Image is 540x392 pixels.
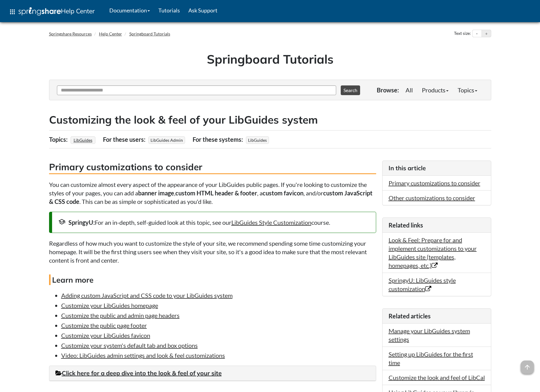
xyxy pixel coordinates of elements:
[99,31,122,36] a: Help Center
[521,360,534,374] span: arrow_upward
[49,180,376,206] p: You can customize almost every aspect of the appearance of your LibGuides public pages. If you're...
[138,189,174,197] strong: banner image
[389,277,456,292] a: SpringyU: LibGuides style customization
[389,221,423,229] span: Related links
[61,302,158,309] a: Customize your LibGuides homepage
[341,85,360,95] button: Search
[49,239,376,264] p: Regardless of how much you want to customize the style of your site, we recommend spending some t...
[61,342,198,349] a: Customize your system's default tab and box options
[389,179,480,187] a: Primary customizations to consider
[453,30,472,38] div: Text size:
[73,136,93,145] a: LibGuides
[68,219,95,226] strong: SpringyU:
[61,352,225,359] a: Video: LibGuides admin settings and look & feel customizations
[184,3,222,18] a: Ask Support
[472,30,482,37] button: Decrease text size
[61,292,233,299] a: Adding custom JavaScript and CSS code to your LibGuides system
[129,31,170,36] a: Springboard Tutorials
[103,134,147,145] div: For these users:
[482,30,491,37] button: Increase text size
[5,3,99,21] a: apps Help Center
[417,84,453,96] a: Products
[58,218,65,225] span: school
[49,161,376,174] h3: Primary customizations to consider
[58,218,370,227] div: For an in-depth, self-guided look at this topic, see our course.
[148,136,185,144] span: LibGuides Admin
[377,86,399,94] p: Browse:
[389,236,477,269] a: Look & Feel: Prepare for and implement customizations to your LibGuides site (templates, homepage...
[401,84,417,96] a: All
[175,189,257,197] strong: custom HTML header & footer
[154,3,184,18] a: Tutorials
[18,7,61,15] img: Springshare
[105,3,154,18] a: Documentation
[246,136,269,144] span: LibGuides
[61,7,95,15] span: Help Center
[389,327,470,343] a: Manage your LibGuides system settings
[231,219,311,226] a: LibGuides Style Customization
[389,312,431,320] span: Related articles
[49,134,69,145] div: Topics:
[49,112,491,127] h2: Customizing the look & feel of your LibGuides system
[61,332,150,339] a: Customize your LibGuides favicon
[521,361,534,368] a: arrow_upward
[453,84,482,96] a: Topics
[61,322,147,329] a: Customize the public page footer
[263,189,303,197] strong: custom favicon
[49,274,376,285] h4: Learn more
[389,350,473,366] a: Setting up LibGuides for the first time
[193,134,244,145] div: For these systems:
[54,51,487,68] h1: Springboard Tutorials
[49,31,92,36] a: Springshare Resources
[61,312,180,319] a: Customize the public and admin page headers
[55,369,222,377] a: Click here for a deep dive into the look & feel of your site
[389,194,475,201] a: Other customizations to consider
[389,164,485,172] h3: In this article
[9,8,16,15] span: apps
[389,374,485,381] a: Customize the look and feel of LibCal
